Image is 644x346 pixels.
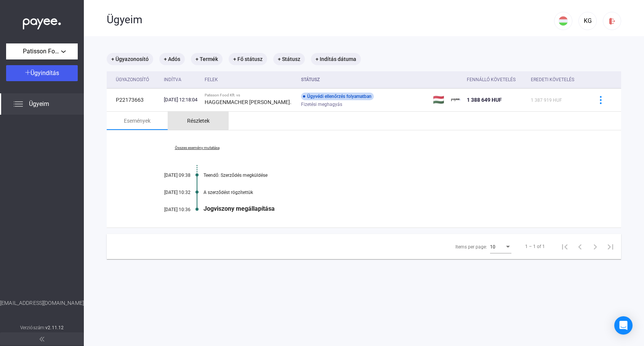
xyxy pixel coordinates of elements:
div: 1 – 1 of 1 [525,242,545,251]
mat-chip: + Ügyazonosító [107,53,153,65]
button: HU [554,12,572,30]
div: Ügyeim [107,13,554,26]
div: Eredeti követelés [531,75,583,84]
div: Felek [205,75,218,84]
img: payee-logo [451,95,460,104]
mat-select: Items per page: [490,242,511,251]
div: Eredeti követelés [531,75,574,84]
div: [DATE] 10:36 [145,207,191,212]
img: HU [559,16,568,26]
button: logout-red [603,12,621,30]
mat-chip: + Fő státusz [229,53,267,65]
button: Ügyindítás [6,65,78,81]
span: Patisson Food Kft. [23,47,61,56]
button: KG [578,12,597,30]
div: KG [581,16,594,26]
span: 1 388 649 HUF [467,97,502,103]
button: Patisson Food Kft. [6,43,78,59]
div: Felek [205,75,295,84]
strong: HAGGENMACHER [PERSON_NAME]. [205,99,292,105]
div: Teendő: Szerződés megküldése [203,173,583,178]
img: arrow-double-left-grey.svg [40,337,44,341]
mat-chip: + Indítás dátuma [311,53,361,65]
td: P22173663 [107,88,161,111]
div: Ügyvédi ellenőrzés folyamatban [301,93,374,100]
div: Open Intercom Messenger [614,316,633,335]
strong: v2.11.12 [45,325,64,330]
mat-chip: + Termék [191,53,223,65]
div: Jogviszony megállapítása [203,205,583,212]
div: Események [124,116,151,125]
div: Fennálló követelés [467,75,516,84]
div: A szerződést rögzítettük [203,190,583,195]
th: Státusz [298,71,430,88]
mat-chip: + Státusz [273,53,305,65]
span: 10 [490,244,495,250]
img: list.svg [14,99,23,109]
img: logout-red [608,17,616,25]
div: Részletek [187,116,210,125]
span: 1 387 919 HUF [531,98,562,103]
button: Last page [603,239,618,254]
div: Patisson Food Kft. vs [205,93,295,98]
img: plus-white.svg [25,70,30,75]
img: white-payee-white-dot.svg [23,14,61,30]
div: Ügyazonosító [116,75,149,84]
button: more-blue [593,92,609,108]
span: Ügyindítás [30,69,59,77]
td: 🇭🇺 [430,88,448,111]
div: Items per page: [455,242,487,251]
button: Next page [588,239,603,254]
button: First page [557,239,572,254]
div: [DATE] 10:32 [145,190,191,195]
mat-chip: + Adós [159,53,185,65]
div: [DATE] 12:18:04 [164,96,199,104]
img: more-blue [597,96,605,104]
div: [DATE] 09:38 [145,173,191,178]
span: Fizetési meghagyás [301,100,342,109]
a: Összes esemény mutatása [145,146,249,150]
span: Ügyeim [29,99,49,109]
div: Indítva [164,75,199,84]
div: Ügyazonosító [116,75,158,84]
button: Previous page [572,239,588,254]
div: Indítva [164,75,181,84]
div: Fennálló követelés [467,75,525,84]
